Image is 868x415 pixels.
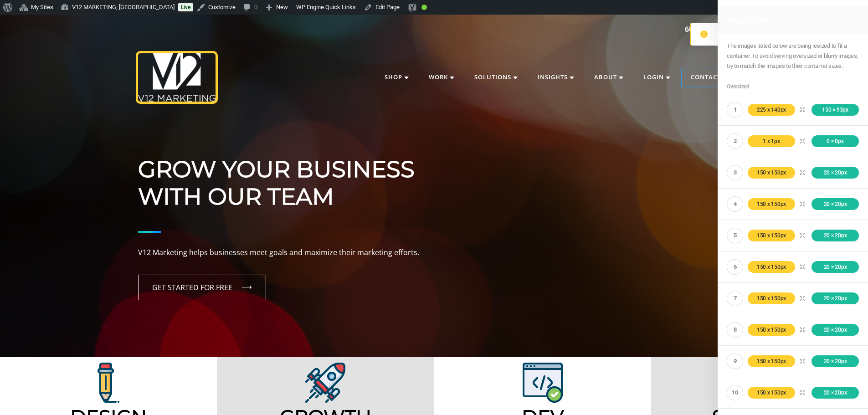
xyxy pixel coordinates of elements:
a: Contact [682,68,730,87]
span: 20 × 20px [812,292,859,304]
a: Work [420,68,463,87]
h1: Grow Your Business With Our Team [138,128,730,210]
span: 225 x 140px [748,104,795,116]
img: V12 Marketing Design Solutions [305,363,345,403]
span: 1 x 1px [748,135,795,147]
span: 20 × 20px [812,230,859,241]
span: 6 [727,259,743,275]
span: 20 × 20px [812,198,859,210]
span: 3 [727,165,743,180]
h3: Image Issues [718,7,868,34]
span: 1 [727,102,743,118]
span: 4 [727,196,743,212]
a: Solutions [465,68,527,87]
span: 0 × 0px [812,135,859,147]
span: 150 x 150px [748,292,795,304]
span: 2 [727,133,743,149]
img: V12 MARKETING Logo New Hampshire Marketing Agency [138,53,216,102]
a: Shop [375,68,418,87]
a: 603.238.4796 [685,24,730,35]
span: 7 [727,291,743,306]
a: About [585,68,632,87]
strong: Oversized [718,83,759,90]
div: Good [421,5,427,10]
img: V12 Marketing Web Development Solutions [523,363,563,403]
img: V12 Marketing Design Solutions [98,363,119,403]
a: GET STARTED FOR FREE [138,275,266,300]
span: 20 × 20px [812,167,859,179]
span: 150 x 150px [748,167,795,179]
span: 5 [727,228,743,243]
a: Live [178,3,193,11]
span: 20 × 20px [812,261,859,273]
p: The images listed below are being resized to fit a container. To avoid serving oversized or blurr... [718,41,868,71]
a: Login [634,68,679,87]
p: V12 Marketing helps businesses meet goals and maximize their marketing efforts. [138,247,730,259]
span: 150 × 93px [812,104,859,116]
span: 150 x 150px [748,198,795,210]
iframe: Chat Widget [704,309,868,415]
span: 150 x 150px [748,230,795,241]
a: Insights [529,68,583,87]
span: 150 x 150px [748,261,795,273]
